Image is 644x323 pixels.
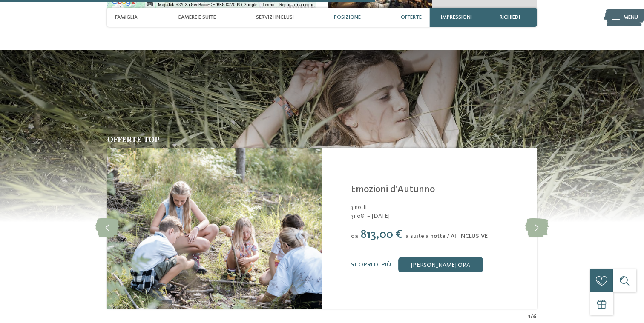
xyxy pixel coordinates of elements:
[441,14,472,20] span: Impressioni
[262,2,274,7] a: Terms (opens in new tab)
[530,312,533,321] span: /
[351,262,391,268] a: Scopri di più
[107,134,160,144] span: Offerte top
[500,14,520,20] span: richiedi
[399,257,483,272] a: [PERSON_NAME] ora
[158,2,257,7] span: Map data ©2025 GeoBasis-DE/BKG (©2009), Google
[351,233,358,239] span: da
[334,14,361,20] span: Posizione
[401,14,422,20] span: Offerte
[256,14,294,20] span: Servizi inclusi
[147,2,153,6] button: Keyboard shortcuts
[361,229,402,240] span: 813,00 €
[528,312,530,321] span: 1
[178,14,216,20] span: Camere e Suite
[351,212,527,220] span: 31.08. – [DATE]
[279,2,313,7] a: Report a map error
[405,233,488,239] span: a suite a notte / All INCLUSIVE
[115,14,138,20] span: Famiglia
[107,148,322,309] img: Emozioni d'Autunno
[351,185,435,194] a: Emozioni d'Autunno
[533,312,537,321] span: 6
[351,204,367,210] span: 3 notti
